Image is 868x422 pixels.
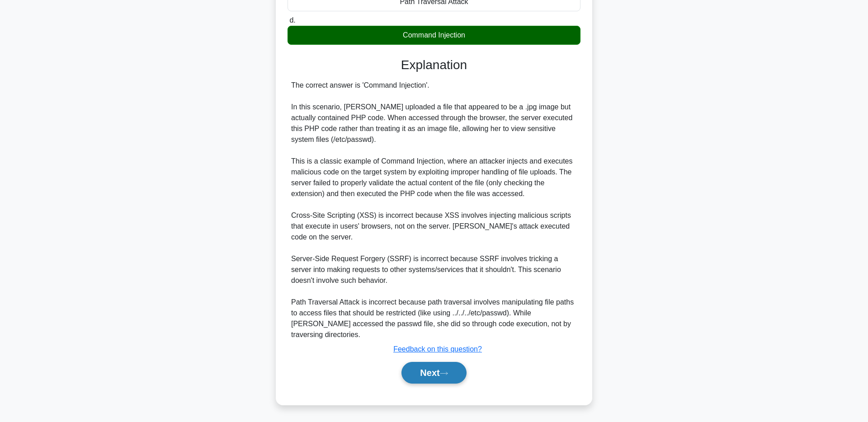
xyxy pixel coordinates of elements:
[293,57,575,73] h3: Explanation
[393,345,482,353] a: Feedback on this question?
[291,80,577,340] div: The correct answer is 'Command Injection'. In this scenario, [PERSON_NAME] uploaded a file that a...
[288,26,580,45] div: Command Injection
[289,16,295,24] span: d.
[401,362,466,384] button: Next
